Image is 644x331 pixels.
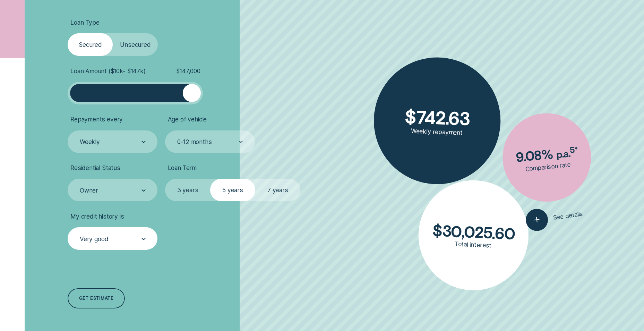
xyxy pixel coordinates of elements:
label: Secured [68,33,113,56]
span: My credit history is [70,213,124,220]
label: 3 years [165,179,210,201]
div: Owner [80,187,98,194]
a: Get estimate [68,288,124,308]
span: Loan Amount ( $10k - $147k ) [70,67,146,75]
div: Very good [80,235,108,243]
label: 5 years [210,179,255,201]
div: Weekly [80,138,100,146]
span: Loan Term [168,164,197,172]
span: $ 147,000 [176,67,200,75]
button: See details [524,202,584,232]
span: Age of vehicle [168,116,207,123]
div: 0-12 months [177,138,212,146]
span: Loan Type [70,19,99,26]
span: Repayments every [70,116,123,123]
span: See details [553,210,583,221]
label: 7 years [255,179,300,201]
span: Residential Status [70,164,120,172]
label: Unsecured [113,33,158,56]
